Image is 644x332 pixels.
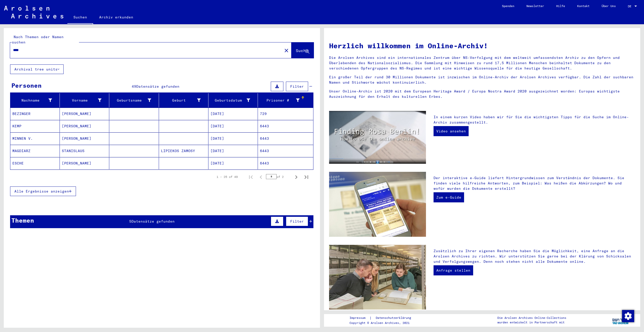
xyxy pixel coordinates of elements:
mat-cell: ESCHE [10,157,60,169]
a: Impressum [350,315,369,321]
span: Datensätze gefunden [136,84,179,89]
mat-cell: KEMP [10,120,60,132]
mat-cell: [PERSON_NAME] [60,120,109,132]
div: Nachname [12,98,52,103]
mat-cell: 6443 [258,145,313,157]
mat-header-cell: Nachname [10,93,60,107]
div: of 2 [266,174,291,179]
button: Next page [291,172,301,182]
mat-header-cell: Vorname [60,93,109,107]
mat-cell: LIPIEKOS ZAMOSY [159,145,208,157]
button: Previous page [256,172,266,182]
div: Prisoner # [260,98,300,103]
p: Ein großer Teil der rund 30 Millionen Dokumente ist inzwischen im Online-Archiv der Arolsen Archi... [329,75,635,85]
mat-header-cell: Prisoner # [258,93,313,107]
button: Last page [301,172,311,182]
a: Suchen [67,11,93,24]
div: Prisoner # [260,96,307,104]
span: Suche [296,48,308,53]
mat-cell: [DATE] [208,157,258,169]
span: Filter [290,219,304,224]
img: eguide.jpg [329,172,426,237]
div: 1 – 25 of 49 [217,175,238,179]
mat-cell: MINNEN V. [10,132,60,145]
h1: Herzlich willkommen im Online-Archiv! [329,40,635,51]
button: Filter [286,217,308,226]
div: Vorname [62,96,109,104]
mat-icon: close [283,48,289,54]
p: In einem kurzen Video haben wir für Sie die wichtigsten Tipps für die Suche im Online-Archiv zusa... [434,114,635,125]
mat-cell: 729 [258,108,313,120]
mat-header-cell: Geburtsname [109,93,159,107]
img: inquiries.jpg [329,245,426,310]
div: Geburtsdatum [210,96,258,104]
span: 5 [129,219,131,224]
mat-cell: 6443 [258,132,313,145]
button: First page [246,172,256,182]
mat-cell: [PERSON_NAME] [60,132,109,145]
div: Vorname [62,98,101,103]
mat-cell: STANISLAUS [60,145,109,157]
img: Arolsen_neg.svg [4,6,63,18]
mat-cell: [DATE] [208,132,258,145]
button: Clear [281,45,291,55]
div: Geburtsdatum [210,98,250,103]
p: Copyright © Arolsen Archives, 2021 [350,321,417,325]
mat-header-cell: Geburt‏ [159,93,208,107]
mat-cell: [DATE] [208,120,258,132]
div: Geburt‏ [161,98,201,103]
a: Anfrage stellen [434,265,473,275]
span: DE [628,5,633,8]
button: Suche [291,42,314,58]
p: wurden entwickelt in Partnerschaft mit [497,320,566,325]
mat-label: Nach Themen oder Namen suchen [12,35,64,44]
a: Archiv erkunden [93,11,139,23]
p: Zusätzlich zu Ihrer eigenen Recherche haben Sie die Möglichkeit, eine Anfrage an die Arolsen Arch... [434,248,635,264]
a: Datenschutzerklärung [372,315,417,321]
div: | [350,315,417,321]
div: Geburtsname [111,96,158,104]
img: Zustimmung ändern [622,310,634,322]
p: Die Arolsen Archives Online-Collections [497,316,566,320]
button: Archival tree units [10,64,64,74]
mat-cell: MAGDIARZ [10,145,60,157]
mat-cell: [DATE] [208,108,258,120]
button: Filter [286,82,308,91]
a: Video ansehen [434,126,469,136]
mat-cell: [PERSON_NAME] [60,157,109,169]
mat-header-cell: Geburtsdatum [208,93,258,107]
mat-cell: [DATE] [208,145,258,157]
div: Personen [11,81,42,90]
button: Alle Ergebnisse anzeigen [10,186,76,196]
p: Unser Online-Archiv ist 2020 mit dem European Heritage Award / Europa Nostra Award 2020 ausgezeic... [329,89,635,99]
p: Die Arolsen Archives sind ein internationales Zentrum über NS-Verfolgung mit dem weltweit umfasse... [329,55,635,71]
div: Geburt‏ [161,96,208,104]
p: Der interaktive e-Guide liefert Hintergrundwissen zum Verständnis der Dokumente. Sie finden viele... [434,175,635,191]
mat-cell: 6443 [258,120,313,132]
span: 49 [132,84,136,89]
img: video.jpg [329,111,426,164]
a: Zum e-Guide [434,192,464,202]
mat-cell: BEZINGER [10,108,60,120]
img: yv_logo.png [611,314,630,326]
div: Themen [11,216,34,225]
mat-cell: 6443 [258,157,313,169]
div: Nachname [12,96,60,104]
span: Filter [290,84,304,89]
div: Geburtsname [111,98,151,103]
mat-cell: [PERSON_NAME] [60,108,109,120]
span: Datensätze gefunden [131,219,175,224]
span: Alle Ergebnisse anzeigen [14,189,69,194]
